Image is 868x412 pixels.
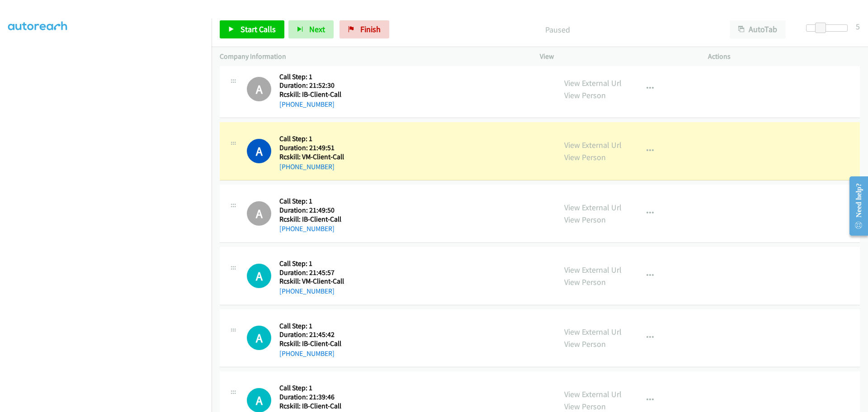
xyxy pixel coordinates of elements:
[279,277,344,286] h5: Rcskill: VM-Client-Call
[279,393,344,402] h5: Duration: 21:39:46
[279,330,344,339] h5: Duration: 21:45:42
[279,322,344,331] h5: Call Step: 1
[279,402,344,411] h5: Rcskill: IB-Client-Call
[279,224,335,233] a: [PHONE_NUMBER]
[540,51,692,62] p: View
[279,259,344,268] h5: Call Step: 1
[708,51,860,62] p: Actions
[564,327,622,337] a: View External Url
[247,326,271,350] h1: A
[564,140,622,150] a: View External Url
[279,384,344,393] h5: Call Step: 1
[564,389,622,399] a: View External Url
[279,162,335,171] a: [PHONE_NUMBER]
[279,339,344,348] h5: Rcskill: IB-Client-Call
[247,264,271,288] h1: A
[564,90,606,100] a: View Person
[288,20,334,38] button: Next
[279,197,344,206] h5: Call Step: 1
[279,81,344,90] h5: Duration: 21:52:30
[360,24,381,34] span: Finish
[564,202,622,213] a: View External Url
[279,287,335,295] a: [PHONE_NUMBER]
[247,139,271,163] h1: A
[247,77,271,101] h1: A
[279,349,335,358] a: [PHONE_NUMBER]
[279,72,344,81] h5: Call Step: 1
[279,100,335,109] a: [PHONE_NUMBER]
[564,152,606,162] a: View Person
[247,264,271,288] div: The call is yet to be attempted
[279,90,344,99] h5: Rcskill: IB-Client-Call
[340,20,389,38] a: Finish
[564,265,622,275] a: View External Url
[247,326,271,350] div: The call is yet to be attempted
[564,339,606,349] a: View Person
[842,170,868,242] iframe: Resource Center
[401,24,713,36] p: Paused
[279,143,344,152] h5: Duration: 21:49:51
[279,268,344,277] h5: Duration: 21:45:57
[241,24,276,34] span: Start Calls
[220,51,524,62] p: Company Information
[564,78,622,88] a: View External Url
[279,152,344,161] h5: Rcskill: VM-Client-Call
[279,215,344,224] h5: Rcskill: IB-Client-Call
[309,24,325,34] span: Next
[730,20,786,38] button: AutoTab
[856,20,860,33] div: 5
[279,206,344,215] h5: Duration: 21:49:50
[564,277,606,287] a: View Person
[220,20,284,38] a: Start Calls
[564,214,606,225] a: View Person
[564,401,606,412] a: View Person
[247,201,271,226] h1: A
[279,134,344,143] h5: Call Step: 1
